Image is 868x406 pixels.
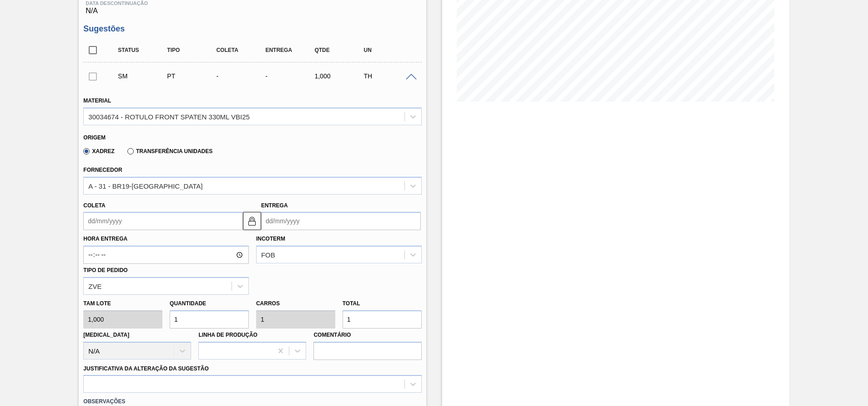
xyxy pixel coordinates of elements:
div: ZVE [88,282,101,290]
div: Coleta [214,47,268,53]
label: Quantidade [170,300,206,307]
label: Comentário [313,329,421,342]
div: FOB [261,251,275,259]
div: 1,000 [312,72,367,80]
div: - [214,72,268,80]
div: 30034674 - ROTULO FRONT SPATEN 330ML VBI25 [88,113,250,120]
div: Status [116,47,170,53]
div: Qtde [312,47,367,53]
label: Fornecedor [83,167,122,173]
label: Hora Entrega [83,232,249,246]
button: locked [243,212,261,230]
div: TH [361,72,416,80]
label: Linha de Produção [198,332,257,338]
div: Tipo [165,47,219,53]
div: Entrega [263,47,318,53]
label: Carros [256,300,280,307]
h3: Sugestões [83,24,421,34]
label: Tam lote [83,297,162,310]
div: - [263,72,318,80]
label: Justificativa da Alteração da Sugestão [83,365,209,372]
label: Tipo de pedido [83,267,127,273]
div: Sugestão Manual [116,72,170,80]
label: Total [343,300,360,307]
div: Pedido de Transferência [165,72,219,80]
label: Incoterm [256,236,285,242]
input: dd/mm/yyyy [261,212,421,230]
label: Coleta [83,202,105,209]
label: Transferência Unidades [127,148,212,154]
label: Entrega [261,202,288,209]
div: A - 31 - BR19-[GEOGRAPHIC_DATA] [88,182,202,190]
label: [MEDICAL_DATA] [83,332,129,338]
img: locked [247,216,257,226]
label: Material [83,98,111,104]
span: Data Descontinuação [86,0,419,6]
label: Origem [83,134,106,141]
label: Xadrez [83,148,115,154]
input: dd/mm/yyyy [83,212,243,230]
div: UN [361,47,416,53]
